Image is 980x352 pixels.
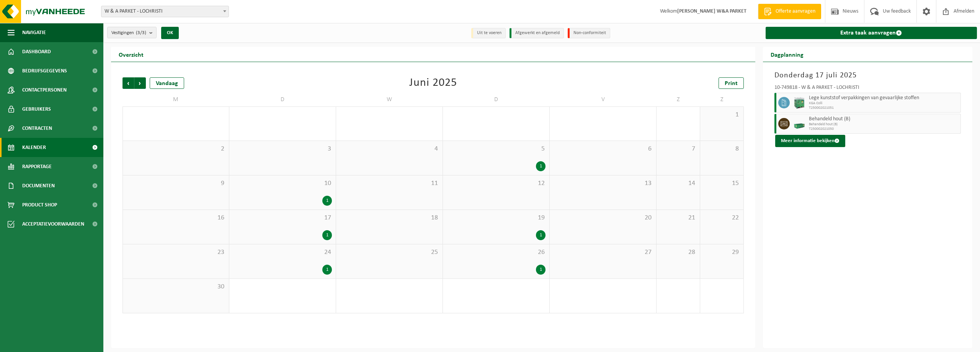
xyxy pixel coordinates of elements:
span: T250002021050 [809,127,959,131]
span: 3 [233,145,332,153]
img: PB-HB-1400-HPE-GN-11 [794,97,805,109]
span: Volgende [134,77,146,89]
td: Z [700,93,744,106]
span: 16 [127,214,225,222]
span: 6 [554,145,652,153]
span: 2 [127,145,225,153]
div: 10-749818 - W & A PARKET - LOCHRISTI [774,85,961,93]
li: Non-conformiteit [568,28,610,38]
span: 4 [340,145,439,153]
span: Rapportage [22,157,52,176]
div: 1 [322,265,332,275]
div: 1 [536,265,546,275]
div: 1 [536,161,546,171]
span: 23 [127,248,225,257]
span: 17 [233,214,332,222]
h2: Overzicht [111,47,151,62]
span: W & A PARKET - LOCHRISTI [101,6,229,17]
img: PB-MB-2000-MET-GN-01 [794,118,805,129]
span: W & A PARKET - LOCHRISTI [101,6,229,17]
h2: Dagplanning [763,47,811,62]
span: 13 [554,179,652,188]
span: KGA Colli [809,101,959,106]
span: 24 [233,248,332,257]
button: Meer informatie bekijken [775,135,845,147]
span: T250002021051 [809,106,959,110]
a: Extra taak aanvragen [766,27,977,39]
span: 9 [127,179,225,188]
td: D [229,93,336,106]
td: V [550,93,657,106]
span: Behandeld hout (B) [809,122,959,127]
div: Juni 2025 [409,77,457,89]
span: 10 [233,179,332,188]
span: Navigatie [22,23,46,42]
span: Gebruikers [22,100,51,119]
span: 5 [447,145,546,153]
span: Dashboard [22,42,51,61]
a: Print [719,77,744,89]
span: Kalender [22,138,46,157]
span: 30 [127,283,225,291]
span: Print [725,80,738,87]
span: 12 [447,179,546,188]
span: Offerte aanvragen [774,8,817,15]
span: 18 [340,214,439,222]
span: 7 [660,145,696,153]
button: OK [161,27,179,39]
a: Offerte aanvragen [758,4,821,19]
strong: [PERSON_NAME] W&A PARKET [677,8,746,14]
button: Vestigingen(3/3) [107,27,157,38]
count: (3/3) [136,30,146,35]
span: Vorige [122,77,134,89]
span: 19 [447,214,546,222]
span: 28 [660,248,696,257]
h3: Donderdag 17 juli 2025 [774,70,961,81]
div: 1 [536,230,546,240]
span: 29 [704,248,740,257]
span: 22 [704,214,740,222]
span: Behandeld hout (B) [809,116,959,122]
li: Afgewerkt en afgemeld [510,28,564,38]
span: 8 [704,145,740,153]
span: 1 [704,111,740,119]
div: 1 [322,196,332,206]
span: Acceptatievoorwaarden [22,214,84,234]
span: Contracten [22,119,52,138]
span: 20 [554,214,652,222]
span: 15 [704,179,740,188]
span: 11 [340,179,439,188]
td: Z [657,93,700,106]
span: Product Shop [22,195,57,214]
span: Vestigingen [111,27,146,39]
span: Lege kunststof verpakkingen van gevaarlijke stoffen [809,95,959,101]
span: Bedrijfsgegevens [22,61,67,80]
span: 21 [660,214,696,222]
span: 26 [447,248,546,257]
td: M [122,93,229,106]
span: Documenten [22,176,55,195]
span: 14 [660,179,696,188]
td: W [336,93,443,106]
span: Contactpersonen [22,80,67,100]
span: 25 [340,248,439,257]
span: 27 [554,248,652,257]
td: D [443,93,550,106]
div: 1 [322,230,332,240]
div: Vandaag [150,77,184,89]
li: Uit te voeren [471,28,506,38]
